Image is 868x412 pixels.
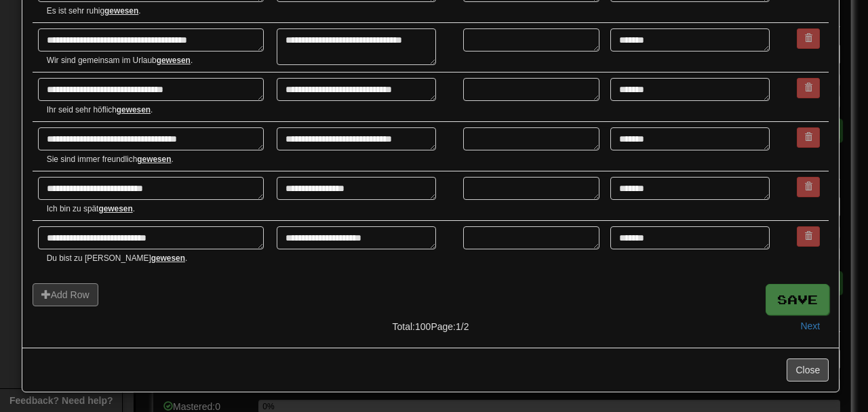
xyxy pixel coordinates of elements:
[47,253,266,264] small: Du bist zu [PERSON_NAME] .
[47,154,266,165] small: Sie sind immer freundlich .
[33,283,98,306] button: Add Row
[47,203,266,215] small: Ich bin zu spät .
[766,284,829,315] button: Save
[294,314,567,333] div: Total: 100 Page: 1 / 2
[47,104,266,116] small: Ihr seid sehr höflich .
[117,105,151,115] u: gewesen
[47,5,266,17] small: Es ist sehr ruhig .
[98,204,132,213] u: gewesen
[47,55,266,66] small: Wir sind gemeinsam im Urlaub .
[151,253,185,263] u: gewesen
[137,154,171,164] u: gewesen
[104,6,138,16] u: gewesen
[787,358,829,382] button: Close
[791,314,829,337] button: Next
[157,56,191,65] u: gewesen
